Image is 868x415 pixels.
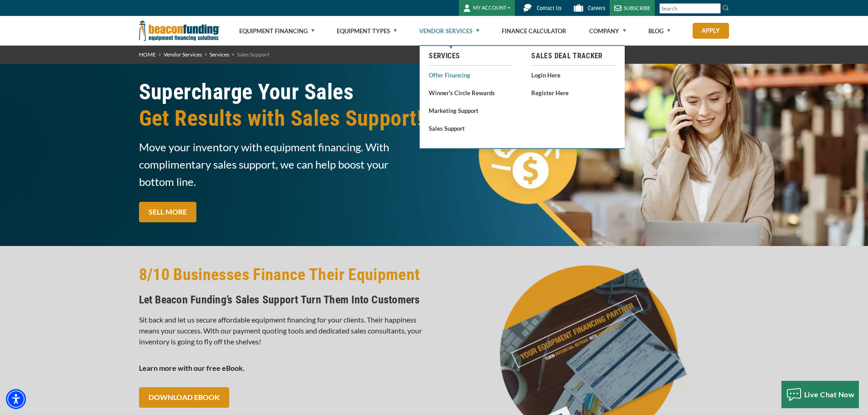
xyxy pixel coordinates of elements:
a: Register Here [531,87,616,98]
h2: 8/10 Businesses Finance Their Equipment [139,264,429,285]
a: Apply [693,23,729,39]
div: Accessibility Menu [6,389,26,409]
a: HOME [139,51,156,58]
img: Search [722,4,729,11]
a: Equipment Types [337,16,397,46]
span: Careers [588,5,605,11]
input: Search [659,3,721,14]
a: Login Here [531,69,616,81]
span: Move your inventory with equipment financing. With complimentary sales support, we can help boost... [139,138,429,190]
span: Contact Us [537,5,561,11]
a: Winner's Circle Rewards [429,87,513,98]
a: Clear search text [711,5,719,12]
h1: Supercharge Your Sales [139,79,429,132]
a: Vendor eBook [440,349,729,358]
a: Vendor Services [164,51,202,58]
img: Beacon Funding Corporation logo [139,16,220,46]
a: Marketing Support [429,105,513,116]
span: Live Chat Now [804,390,855,399]
a: Services [210,51,229,58]
a: Services [429,51,513,61]
a: Sales Support [429,123,513,134]
span: Get Results with Sales Support! [139,105,429,132]
button: Live Chat Now [781,381,859,408]
p: Sit back and let us secure affordable equipment financing for your clients. Their happiness means... [139,314,429,347]
a: SELL MORE [139,202,196,222]
a: Company [589,16,626,46]
a: Vendor Services [419,16,479,46]
a: Sales Deal Tracker [531,51,616,61]
a: Offer Financing [429,69,513,81]
a: Equipment Financing [239,16,314,46]
strong: Learn more with our free eBook. [139,364,245,372]
a: Blog [648,16,670,46]
span: Sales Support [237,51,269,58]
a: Finance Calculator [502,16,566,46]
h4: Let Beacon Funding’s Sales Support Turn Them Into Customers [139,292,429,307]
a: Download eBook [139,387,229,408]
